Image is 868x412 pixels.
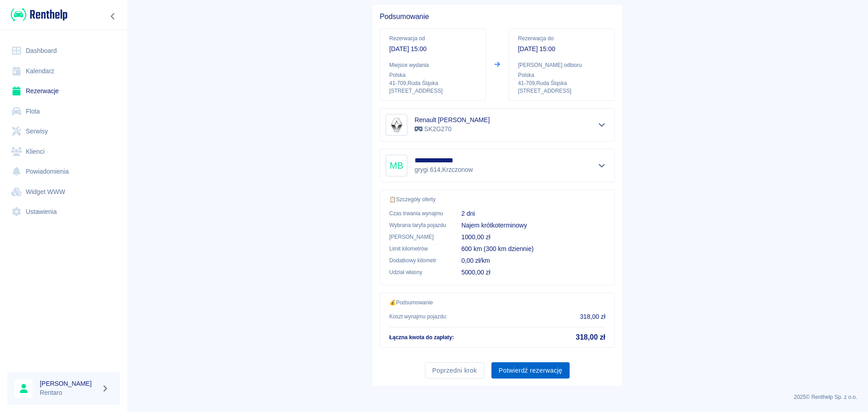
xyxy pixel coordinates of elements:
p: Najem krótkoterminowy [461,221,605,230]
a: Kalendarz [7,61,120,81]
p: 600 km (300 km dziennie) [461,244,605,254]
a: Serwisy [7,121,120,142]
h5: Podsumowanie [380,12,615,21]
p: 2025 © Renthelp Sp. z o.o. [137,393,857,401]
a: Rezerwacje [7,81,120,101]
a: Ustawienia [7,202,120,222]
button: Pokaż szczegóły [594,159,609,172]
p: Miejsce wydania [389,61,476,69]
p: Polska [389,71,476,79]
p: [DATE] 15:00 [389,44,476,54]
p: Polska [518,71,605,79]
button: Potwierdź rezerwację [491,362,570,379]
div: MB [386,155,407,176]
p: Rentaro [40,388,98,398]
p: [PERSON_NAME] odbioru [518,61,605,69]
p: 41-709 , Ruda Śląska [518,79,605,87]
p: grygi 614 , Krzczonow [415,165,475,175]
p: Udział własny [389,268,447,276]
button: Zwiń nawigację [106,10,120,22]
p: Koszt wynajmu pojazdu : [389,313,448,321]
p: Limit kilometrów [389,245,447,253]
a: Klienci [7,142,120,162]
p: [STREET_ADDRESS] [518,87,605,95]
p: Łączna kwota do zapłaty : [389,333,454,341]
p: 318,00 zł [580,312,605,322]
h5: 318,00 zł [576,333,605,342]
h6: Renault [PERSON_NAME] [415,115,490,124]
p: 41-709 , Ruda Śląska [389,79,476,87]
a: Widget WWW [7,182,120,202]
h6: [PERSON_NAME] [40,379,98,388]
img: Renthelp logo [11,7,67,22]
p: 0,00 zł/km [461,256,605,265]
img: Image [387,116,406,134]
p: [DATE] 15:00 [518,44,605,54]
p: [STREET_ADDRESS] [389,87,476,95]
p: Rezerwacja od [389,34,476,43]
p: 📋 Szczegóły oferty [389,195,605,204]
a: Flota [7,101,120,122]
a: Dashboard [7,41,120,61]
p: [PERSON_NAME] [389,233,447,241]
p: Czas trwania wynajmu [389,209,447,218]
p: Dodatkowy kilometr [389,256,447,265]
button: Pokaż szczegóły [594,118,609,131]
button: Poprzedni krok [425,362,484,379]
p: 5000,00 zł [461,268,605,277]
a: Renthelp logo [7,7,67,22]
p: SK2G270 [415,124,490,134]
p: 2 dni [461,209,605,218]
p: 1000,00 zł [461,232,605,242]
p: Wybrana taryfa pojazdu [389,221,447,229]
p: Rezerwacja do [518,34,605,43]
p: 💰 Podsumowanie [389,298,605,307]
a: Powiadomienia [7,161,120,182]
